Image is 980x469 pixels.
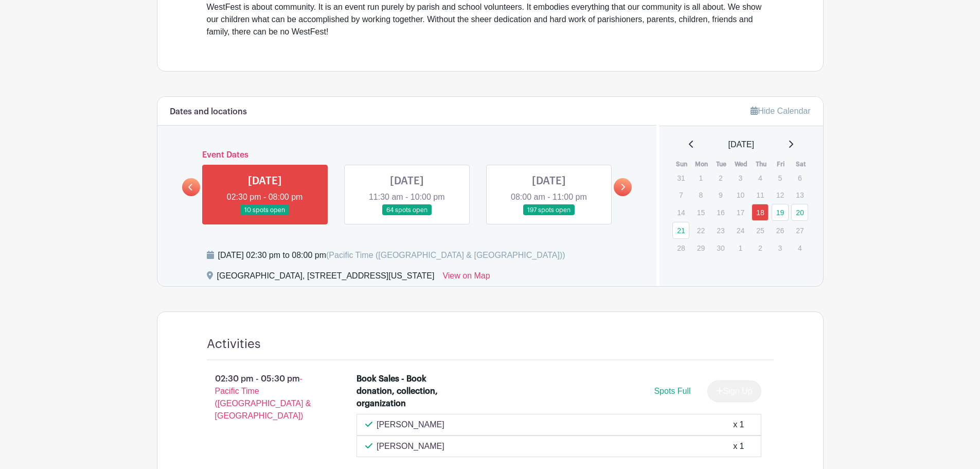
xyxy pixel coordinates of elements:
[200,150,614,160] h6: Event Dates
[377,419,444,431] p: [PERSON_NAME]
[772,187,789,203] p: 12
[772,170,789,186] p: 5
[752,204,769,221] a: 18
[672,222,689,239] a: 21
[732,187,749,203] p: 10
[326,251,565,259] span: (Pacific Time ([GEOGRAPHIC_DATA] & [GEOGRAPHIC_DATA]))
[712,240,729,256] p: 30
[672,170,689,186] p: 31
[712,204,729,220] p: 16
[712,222,729,238] p: 23
[190,369,341,426] p: 02:30 pm - 05:30 pm
[791,240,808,256] p: 4
[728,138,754,151] span: [DATE]
[733,440,744,453] div: x 1
[791,187,808,203] p: 13
[772,240,789,256] p: 3
[732,204,749,220] p: 17
[752,170,769,186] p: 4
[692,170,709,186] p: 1
[752,187,769,203] p: 11
[752,240,769,256] p: 2
[752,222,769,238] p: 25
[733,419,744,431] div: x 1
[217,270,435,286] div: [GEOGRAPHIC_DATA], [STREET_ADDRESS][US_STATE]
[751,159,771,169] th: Thu
[732,240,749,256] p: 1
[207,337,261,352] h4: Activities
[654,387,690,395] span: Spots Full
[218,249,565,262] div: [DATE] 02:30 pm to 08:00 pm
[692,204,709,220] p: 15
[672,187,689,203] p: 7
[692,159,712,169] th: Mon
[732,170,749,186] p: 3
[791,204,808,221] a: 20
[712,187,729,203] p: 9
[170,107,247,117] h6: Dates and locations
[207,1,774,38] div: WestFest is about community. It is an event run purely by parish and school volunteers. It embodi...
[791,222,808,238] p: 27
[357,373,446,410] div: Book Sales - Book donation, collection, organization
[377,440,444,453] p: [PERSON_NAME]
[442,270,490,286] a: View on Map
[732,159,752,169] th: Wed
[732,222,749,238] p: 24
[791,159,811,169] th: Sat
[692,222,709,238] p: 22
[711,159,732,169] th: Tue
[672,240,689,256] p: 28
[672,204,689,220] p: 14
[712,170,729,186] p: 2
[772,204,789,221] a: 19
[692,240,709,256] p: 29
[791,170,808,186] p: 6
[692,187,709,203] p: 8
[672,159,692,169] th: Sun
[772,222,789,238] p: 26
[751,107,810,115] a: Hide Calendar
[771,159,791,169] th: Fri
